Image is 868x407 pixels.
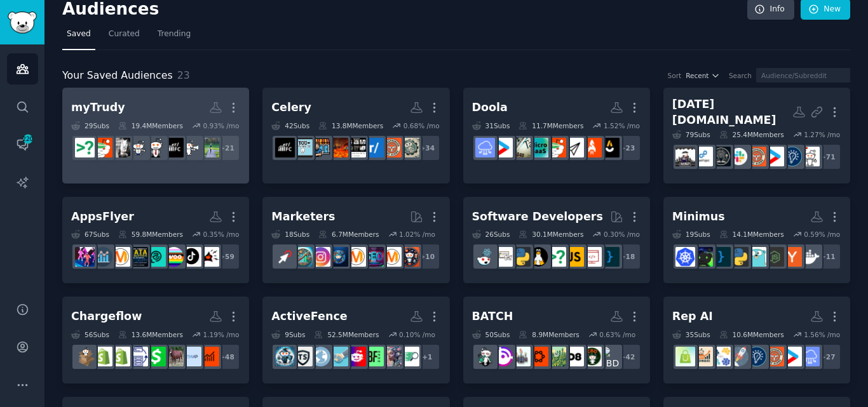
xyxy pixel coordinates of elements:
[262,297,449,384] a: ActiveFence9Subs52.5MMembers0.10% /mo+1jobboardsearchgenerativeAIbattlefield2042cybersecuritytech...
[118,330,183,339] div: 13.6M Members
[275,247,295,267] img: PPC
[493,247,513,267] img: learnpython
[582,138,602,157] img: StartUpIndia
[403,121,440,130] div: 0.68 % /mo
[463,197,650,284] a: Software Developers26Subs30.1MMembers0.30% /mo+18programmingwebdevjavascriptcscareerquestionslinu...
[382,247,402,267] img: marketing
[293,347,313,366] img: TrustAndSafety
[164,347,184,366] img: Financialchargeback
[382,347,402,366] img: generativeAI
[529,247,548,267] img: linux
[400,247,419,267] img: socialmedia
[519,121,583,130] div: 11.7M Members
[111,138,130,157] img: RemoteWorkers
[275,347,295,366] img: trustandsafetypros
[719,130,784,139] div: 25.4M Members
[346,247,366,267] img: DigitalMarketing
[271,330,305,339] div: 9 Sub s
[804,330,840,339] div: 1.56 % /mo
[764,147,784,166] img: startup
[311,138,330,157] img: SmallBusinessOwners
[747,247,766,267] img: golang
[203,121,239,130] div: 0.93 % /mo
[493,347,513,366] img: CannabisNewsInfo
[729,347,749,366] img: startups
[472,309,513,324] div: BATCH
[329,347,348,366] img: technology
[582,247,602,267] img: webdev
[546,138,566,157] img: Accounting
[71,121,109,130] div: 29 Sub s
[293,247,313,267] img: Affiliatemarketing
[275,138,295,157] img: FinancialCareers
[614,344,641,370] div: + 42
[815,243,841,270] div: + 11
[318,121,383,130] div: 13.8M Members
[511,138,531,157] img: tax
[400,138,419,157] img: Compliance
[214,344,240,370] div: + 48
[599,330,635,339] div: 0.63 % /mo
[200,138,219,157] img: findapath
[118,230,183,239] div: 59.8M Members
[493,138,513,157] img: startup
[764,247,784,267] img: node
[511,347,531,366] img: Delta8_gummies
[672,330,710,339] div: 35 Sub s
[329,138,348,157] img: recruitinghell
[711,247,731,267] img: programming
[693,347,713,366] img: salestechniques
[111,347,130,366] img: Dropshipping_Guide
[475,247,495,267] img: reactjs
[800,247,820,267] img: docker
[782,247,802,267] img: ycombinator
[804,230,840,239] div: 0.59 % /mo
[614,243,641,270] div: + 18
[399,330,435,339] div: 0.10 % /mo
[729,247,749,267] img: Python
[203,230,239,239] div: 0.35 % /mo
[463,297,650,384] a: BATCH50Subs8.9MMembers0.63% /mo+42CBDhempBudsCBDDelta8SuperStorethcediblereviewsdelta8cartsDelta8...
[314,330,379,339] div: 52.5M Members
[262,88,449,183] a: Celery42Subs13.8MMembers0.68% /mo+34ComplianceEntrepreneurRideAlongRecruitmentAgenciesRecruitment...
[564,347,584,366] img: Delta8SuperStore
[686,71,709,80] span: Recent
[672,130,710,139] div: 79 Sub s
[382,138,402,157] img: EntrepreneurRideAlong
[214,135,240,161] div: + 21
[93,347,112,366] img: DropshippingST
[104,24,144,50] a: Curated
[71,100,125,116] div: myTrudy
[128,138,148,157] img: hiring
[62,297,249,384] a: Chargeflow56Subs13.6MMembers1.19% /mo+48digitalproductsellingAllAboutPaymentsFinancialchargebackC...
[663,197,850,284] a: Minimus19Subs14.1MMembers0.59% /mo+11dockerycombinatornodegolangPythonprogrammingSecurityCareerAd...
[271,121,309,130] div: 42 Sub s
[672,209,725,225] div: Minimus
[475,347,495,366] img: weed
[93,138,112,157] img: Accounting
[693,147,713,166] img: openproject
[146,247,166,267] img: BusinessAnalytics
[519,230,583,239] div: 30.1M Members
[75,138,95,157] img: cscareerquestions
[804,130,840,139] div: 1.27 % /mo
[511,247,531,267] img: Python
[675,147,695,166] img: msp
[529,138,548,157] img: microsaas
[600,247,620,267] img: programming
[271,230,309,239] div: 18 Sub s
[747,147,766,166] img: EntrepreneurRideAlong
[719,330,784,339] div: 10.6M Members
[182,347,201,366] img: AllAboutPayments
[668,71,682,80] div: Sort
[346,138,366,157] img: Recruitment
[711,347,731,366] img: SalesOperations
[672,97,792,128] div: [DATE][DOMAIN_NAME]
[75,247,95,267] img: AnalyticsAutomation
[756,68,850,83] input: Audience/Subreddit
[203,330,239,339] div: 1.19 % /mo
[800,347,820,366] img: SaaS
[600,347,620,366] img: CBDhempBuds
[815,344,841,370] div: + 27
[71,230,109,239] div: 67 Sub s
